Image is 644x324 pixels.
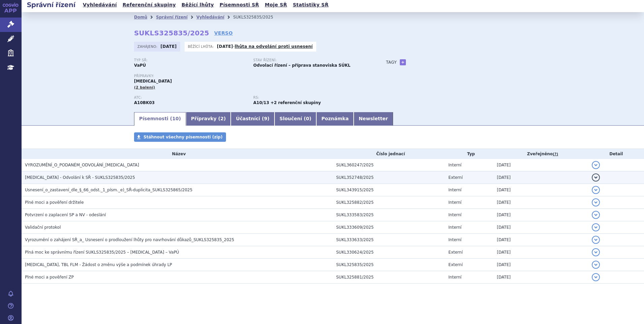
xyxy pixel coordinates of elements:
a: Statistiky SŘ [291,0,330,9]
strong: VaPÚ [134,63,146,68]
a: Sloučení (0) [275,112,316,126]
td: [DATE] [493,196,588,209]
span: (2 balení) [134,85,155,90]
h3: Tagy [386,58,397,66]
span: VYROZUMĚNÍ_O_PODANÉM_ODVOLÁNÍ_JARDIANCE [25,163,139,167]
span: Jardiance - Odvolání k SŘ - SUKLS325835/2025 [25,175,135,180]
li: SUKLS325835/2025 [233,12,282,22]
span: 0 [306,116,309,121]
span: Usnesení_o_zastavení_dle_§_66_odst._1_písm._e)_SŘ-duplicita_SUKLS325865/2025 [25,188,192,192]
strong: metformin a vildagliptin [253,100,269,105]
strong: +2 referenční skupiny [270,100,321,105]
th: Typ [445,149,493,159]
button: detail [592,186,600,194]
button: detail [592,261,600,269]
span: Interní [448,225,461,230]
th: Zveřejněno [493,149,588,159]
td: SUKL325835/2025 [333,259,445,271]
button: detail [592,211,600,219]
span: Interní [448,163,461,167]
button: detail [592,236,600,244]
span: 9 [264,116,267,121]
button: detail [592,161,600,169]
a: + [400,59,406,65]
strong: EMPAGLIFLOZIN [134,100,155,105]
p: - [217,44,313,49]
span: Vyrozumění o zahájení SŘ_a_ Usnesení o prodloužení lhůty pro navrhování důkazů_SUKLS325835_2025 [25,237,234,242]
button: detail [592,273,600,281]
span: Externí [448,175,462,180]
a: Přípravky (2) [186,112,231,126]
td: [DATE] [493,184,588,196]
td: [DATE] [493,246,588,259]
button: detail [592,248,600,256]
span: Stáhnout všechny písemnosti (zip) [143,135,223,139]
td: [DATE] [493,234,588,246]
button: detail [592,173,600,182]
span: 10 [172,116,179,121]
td: [DATE] [493,221,588,234]
td: SUKL325882/2025 [333,196,445,209]
span: Externí [448,250,462,255]
a: Vyhledávání [81,0,119,9]
td: [DATE] [493,259,588,271]
td: [DATE] [493,171,588,184]
button: detail [592,223,600,231]
p: ATC: [134,96,247,100]
th: Číslo jednací [333,149,445,159]
td: SUKL343915/2025 [333,184,445,196]
span: Interní [448,275,461,280]
span: [MEDICAL_DATA] [134,79,172,84]
td: SUKL333633/2025 [333,234,445,246]
td: [DATE] [493,271,588,284]
span: Potvrzení o zaplacení SP a NV - odeslání [25,213,106,217]
p: Typ SŘ: [134,58,247,62]
td: SUKL360247/2025 [333,159,445,171]
a: lhůta na odvolání proti usnesení [235,44,313,49]
span: Běžící lhůta: [188,44,215,49]
td: SUKL330624/2025 [333,246,445,259]
span: Plná moc ke správnímu řízení SUKLS325835/2025 – JARDIANCE – VaPÚ [25,250,179,255]
strong: Odvolací řízení – příprava stanoviska SÚKL [253,63,350,68]
span: Plné moci a pověření držitele [25,200,84,205]
a: Domů [134,15,147,20]
a: Moje SŘ [263,0,289,9]
strong: [DATE] [161,44,177,49]
a: Stáhnout všechny písemnosti (zip) [134,132,226,142]
a: VERSO [214,30,233,36]
td: SUKL333583/2025 [333,209,445,221]
abbr: (?) [553,152,558,157]
a: Newsletter [354,112,393,126]
td: SUKL333609/2025 [333,221,445,234]
p: RS: [253,96,366,100]
span: Interní [448,200,461,205]
a: Běžící lhůty [180,0,216,9]
td: SUKL352748/2025 [333,171,445,184]
span: 2 [220,116,224,121]
span: Externí [448,262,462,267]
td: [DATE] [493,159,588,171]
button: detail [592,198,600,206]
a: Vyhledávání [196,15,224,20]
a: Písemnosti SŘ [218,0,261,9]
a: Správní řízení [156,15,188,20]
span: Zahájeno: [137,44,159,49]
th: Detail [588,149,644,159]
th: Název [22,149,333,159]
a: Poznámka [316,112,354,126]
p: Přípravky: [134,74,373,78]
p: Stav řízení: [253,58,366,62]
a: Referenční skupiny [121,0,178,9]
td: [DATE] [493,209,588,221]
span: Validační protokol [25,225,61,230]
span: Interní [448,237,461,242]
a: Účastníci (9) [231,112,274,126]
span: Plné moci a pověření ZP [25,275,74,280]
strong: SUKLS325835/2025 [134,29,209,37]
span: Interní [448,188,461,192]
td: SUKL325881/2025 [333,271,445,284]
strong: [DATE] [217,44,233,49]
span: Interní [448,213,461,217]
span: JARDIANCE, TBL FLM - Žádost o změnu výše a podmínek úhrady LP [25,262,172,267]
a: Písemnosti (10) [134,112,186,126]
